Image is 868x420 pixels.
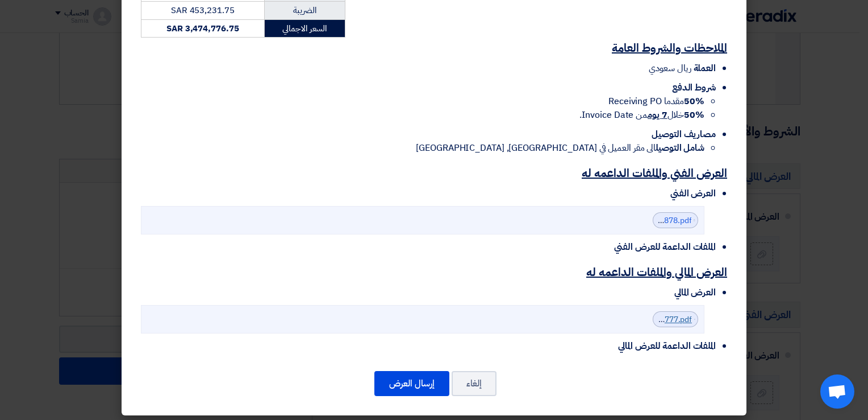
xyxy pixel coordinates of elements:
span: مصاريف التوصيل [652,127,716,141]
span: الملفات الداعمة للعرض المالي [618,339,716,353]
span: ريال سعودي [649,61,691,75]
button: إلغاء [452,371,496,396]
span: العرض المالي [674,286,716,299]
td: السعر الاجمالي [264,19,345,38]
span: العرض الفني [670,187,716,200]
strong: شامل التوصيل [656,141,704,155]
span: خلال من Invoice Date. [579,108,704,122]
span: العملة [694,61,716,75]
li: الى مقر العميل في [GEOGRAPHIC_DATA], [GEOGRAPHIC_DATA] [141,141,704,155]
span: شروط الدفع [672,81,716,94]
u: الملاحظات والشروط العامة [612,39,727,56]
strong: SAR 3,474,776.75 [166,22,239,35]
u: العرض المالي والملفات الداعمه له [586,263,727,281]
button: إرسال العرض [374,371,449,396]
div: Open chat [820,374,854,409]
strong: 50% [684,94,704,108]
u: العرض الفني والملفات الداعمه له [582,164,727,182]
span: مقدما Receiving PO [608,94,704,108]
span: الملفات الداعمة للعرض الفني [614,240,716,254]
span: SAR 453,231.75 [171,4,235,17]
strong: 50% [684,108,704,122]
td: الضريبة [264,2,345,20]
u: 7 يوم [648,108,667,122]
